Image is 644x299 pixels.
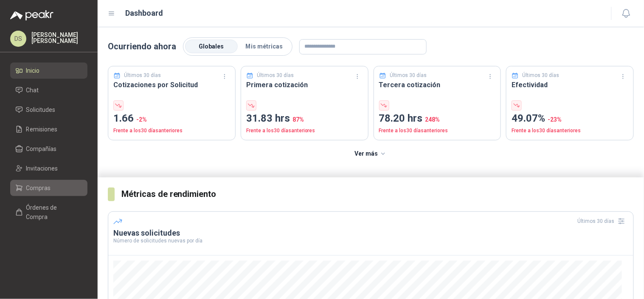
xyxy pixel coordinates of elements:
div: DS [10,31,26,47]
a: Chat [10,82,87,98]
h3: Efectividad [512,80,628,90]
span: Mis métricas [245,43,283,50]
h1: Dashboard [126,7,163,19]
a: Remisiones [10,121,87,137]
p: [PERSON_NAME] [PERSON_NAME] [31,32,87,44]
p: Número de solicitudes nuevas por día [113,238,628,243]
span: -2 % [136,116,147,123]
span: Inicio [26,66,40,75]
span: 248 % [425,116,440,123]
p: 78.20 hrs [379,111,496,127]
span: Compras [26,183,51,193]
p: Frente a los 30 días anteriores [246,127,363,135]
div: Últimos 30 días [578,214,628,228]
h3: Métricas de rendimiento [121,188,634,201]
h3: Primera cotización [246,80,363,90]
a: Invitaciones [10,160,87,177]
p: Frente a los 30 días anteriores [113,127,230,135]
p: 1.66 [113,111,230,127]
span: Invitaciones [26,164,58,173]
a: Solicitudes [10,102,87,118]
span: Chat [26,85,39,95]
h3: Cotizaciones por Solicitud [113,80,230,90]
p: 31.83 hrs [246,111,363,127]
h3: Nuevas solicitudes [113,228,628,238]
h3: Tercera cotización [379,80,496,90]
span: Globales [199,43,224,50]
p: Últimos 30 días [390,71,427,80]
a: Compras [10,180,87,196]
span: Compañías [26,144,57,154]
span: Solicitudes [26,105,56,114]
p: Frente a los 30 días anteriores [379,127,496,135]
button: Ver más [350,145,392,162]
a: Compañías [10,141,87,157]
p: Frente a los 30 días anteriores [512,127,628,135]
a: Órdenes de Compra [10,199,87,225]
p: Ocurriendo ahora [108,40,176,53]
span: 87 % [292,116,304,123]
p: Últimos 30 días [523,71,560,80]
img: Logo peakr [10,10,53,20]
p: 49.07% [512,111,628,127]
p: Últimos 30 días [257,71,294,80]
span: Órdenes de Compra [26,203,79,222]
span: Remisiones [26,125,58,134]
span: -23 % [548,116,562,123]
p: Últimos 30 días [124,71,161,80]
a: Inicio [10,63,87,79]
